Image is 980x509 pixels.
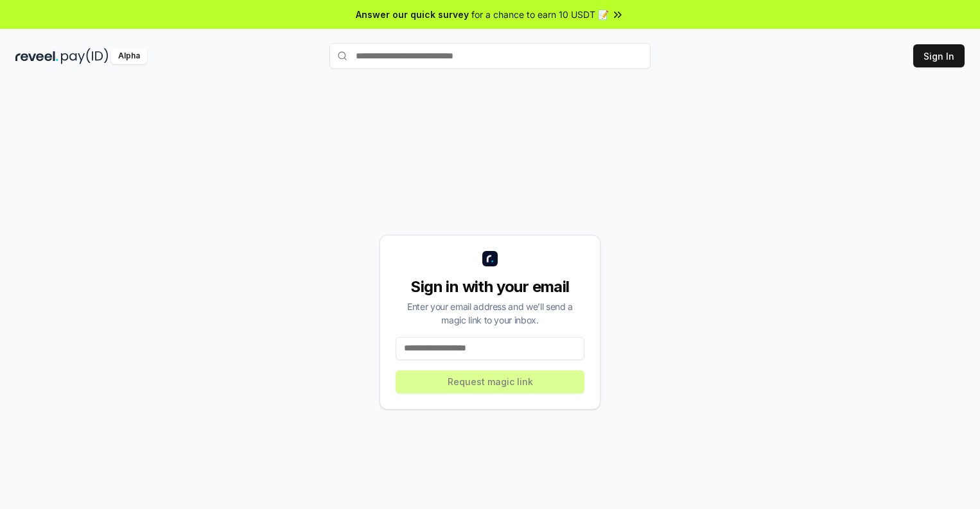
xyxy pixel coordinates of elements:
[913,44,965,67] button: Sign In
[111,48,147,64] div: Alpha
[471,8,609,21] span: for a chance to earn 10 USDT 📝
[396,300,584,327] div: Enter your email address and we’ll send a magic link to your inbox.
[482,251,498,266] img: logo_small
[356,8,469,21] span: Answer our quick survey
[396,277,584,297] div: Sign in with your email
[15,48,58,64] img: reveel_dark
[61,48,109,64] img: pay_id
